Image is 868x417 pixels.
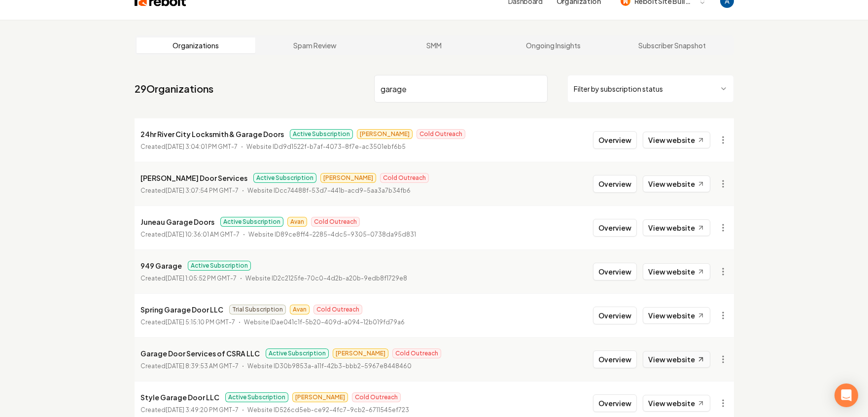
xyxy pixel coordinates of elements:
span: Active Subscription [290,129,353,139]
span: Active Subscription [188,261,251,271]
time: [DATE] 8:39:53 AM GMT-7 [166,362,239,370]
p: Website ID d9d1522f-b7af-4073-8f7e-ac3501ebf6b5 [246,142,406,152]
p: Created [140,405,239,415]
p: 24hr River City Locksmith & Garage Doors [140,128,284,140]
p: [PERSON_NAME] Door Services [140,172,247,184]
time: [DATE] 5:15:10 PM GMT-7 [166,318,235,326]
a: Subscriber Snapshot [613,37,732,53]
div: Open Intercom Messenger [834,383,858,407]
p: Style Garage Door LLC [140,391,219,403]
a: SMM [375,37,494,53]
span: Cold Outreach [392,348,441,358]
a: View website [643,263,710,280]
span: Active Subscription [220,217,283,227]
span: Cold Outreach [380,173,429,183]
p: Created [140,186,239,196]
a: Ongoing Insights [493,37,613,53]
a: View website [643,395,710,412]
span: Active Subscription [225,392,288,402]
p: Created [140,274,237,283]
button: Overview [593,263,637,280]
span: [PERSON_NAME] [320,173,376,183]
p: Website ID cc74488f-53d7-441b-acd9-5aa3a7b34fb6 [247,186,411,196]
p: Juneau Garage Doors [140,216,214,228]
time: [DATE] 10:36:01 AM GMT-7 [166,231,240,238]
span: [PERSON_NAME] [333,348,388,358]
p: Created [140,361,239,371]
span: Avan [290,305,310,314]
p: Spring Garage Door LLC [140,304,223,315]
span: Cold Outreach [352,392,401,402]
p: Website ID 89ce8ff4-2285-4dc5-9305-0738da95d831 [248,230,416,240]
button: Overview [593,394,637,412]
p: Website ID 2c2125fe-70c0-4d2b-a20b-9edb8f1729e8 [245,274,407,283]
button: Overview [593,131,637,149]
span: Avan [287,217,307,227]
a: Spam Review [255,37,375,53]
time: [DATE] 3:49:20 PM GMT-7 [166,406,239,414]
p: Website ID 30b9853a-a11f-42b3-bbb2-5967e8448460 [247,361,412,371]
time: [DATE] 3:07:54 PM GMT-7 [166,187,239,194]
button: Overview [593,175,637,193]
a: View website [643,307,710,324]
span: [PERSON_NAME] [292,392,348,402]
p: Website ID 526cd5eb-ce92-4fc7-9cb2-6711545ef723 [247,405,409,415]
button: Overview [593,307,637,324]
span: Active Subscription [253,173,316,183]
a: 29Organizations [135,82,213,96]
p: Website ID ae041c1f-5b20-409d-a094-12b019fd79a6 [244,317,405,327]
button: Overview [593,350,637,368]
p: 949 Garage [140,260,182,272]
span: Cold Outreach [417,129,465,139]
span: Cold Outreach [311,217,360,227]
time: [DATE] 3:04:01 PM GMT-7 [166,143,238,150]
a: View website [643,351,710,368]
a: View website [643,132,710,148]
time: [DATE] 1:05:52 PM GMT-7 [166,275,237,282]
p: Garage Door Services of CSRA LLC [140,347,260,359]
a: View website [643,175,710,192]
span: Trial Subscription [229,305,286,314]
span: Active Subscription [266,348,329,358]
span: Cold Outreach [313,305,362,314]
p: Created [140,230,240,240]
a: Organizations [137,37,256,53]
span: [PERSON_NAME] [357,129,413,139]
p: Created [140,142,238,152]
button: Overview [593,219,637,237]
a: View website [643,219,710,236]
input: Search by name or ID [374,75,548,103]
p: Created [140,317,235,327]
